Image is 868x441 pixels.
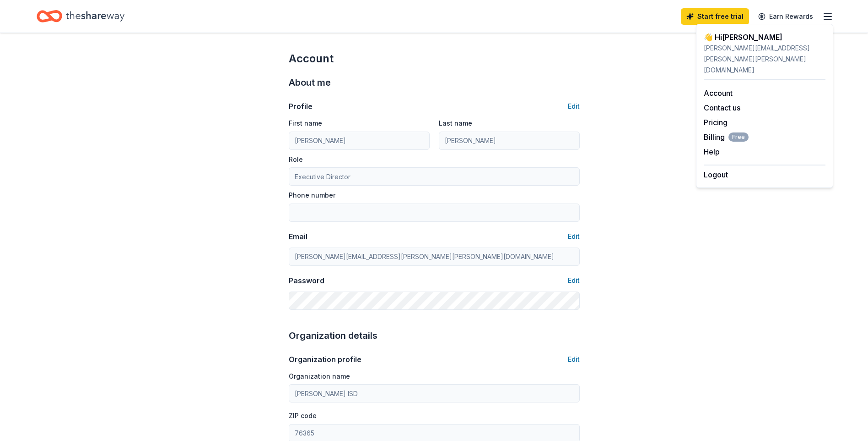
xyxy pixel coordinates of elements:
[289,231,307,242] div: Email
[289,372,350,381] label: Organization name
[439,119,472,128] label: Last name
[704,146,720,157] button: Help
[289,411,317,420] label: ZIP code
[568,101,580,112] button: Edit
[289,155,303,164] label: Role
[704,102,740,113] button: Contact us
[289,191,335,200] label: Phone number
[289,51,580,66] div: Account
[37,6,124,27] a: Home
[568,231,580,242] button: Edit
[704,88,733,98] a: Account
[289,101,313,112] div: Profile
[568,275,580,286] button: Edit
[289,328,580,343] div: Organization details
[289,275,324,286] div: Password
[289,119,322,128] label: First name
[704,118,728,127] a: Pricing
[728,132,749,142] span: Free
[753,8,819,25] a: Earn Rewards
[289,75,580,90] div: About me
[704,32,825,43] div: 👋 Hi [PERSON_NAME]
[704,169,728,180] button: Logout
[704,132,749,143] span: Billing
[704,43,825,76] div: [PERSON_NAME][EMAIL_ADDRESS][PERSON_NAME][PERSON_NAME][DOMAIN_NAME]
[568,354,580,365] button: Edit
[681,8,749,25] a: Start free trial
[289,354,361,365] div: Organization profile
[704,132,749,143] button: BillingFree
